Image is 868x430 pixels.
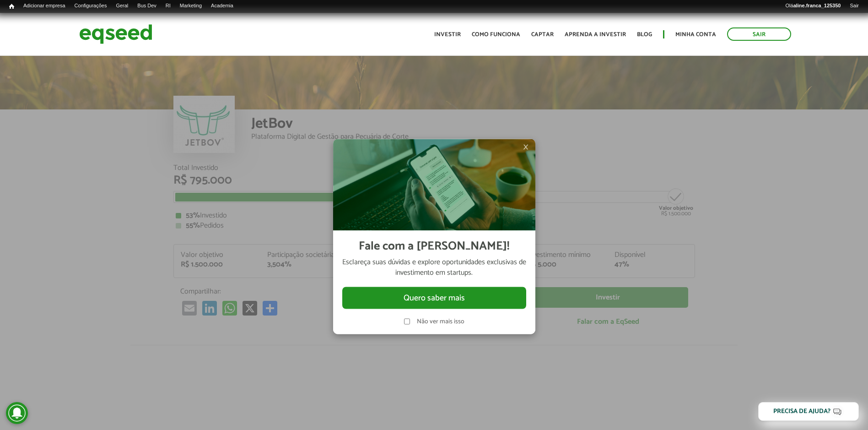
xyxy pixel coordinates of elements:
a: Sair [845,2,863,10]
a: Aprenda a investir [565,32,626,38]
a: Sair [727,27,791,41]
a: Minha conta [675,32,716,38]
a: Captar [531,32,554,38]
button: Quero saber mais [342,287,526,309]
span: × [523,141,528,152]
h2: Fale com a [PERSON_NAME]! [359,239,509,253]
a: Investir [434,32,461,38]
a: Academia [206,2,238,10]
label: Não ver mais isso [417,318,464,325]
a: Oláaline.franca_125350 [781,2,846,10]
img: Imagem celular [333,139,535,230]
a: Configurações [70,2,112,10]
a: Blog [637,32,652,38]
strong: aline.franca_125350 [793,3,841,8]
a: Geral [111,2,133,10]
a: Marketing [175,2,206,10]
p: Esclareça suas dúvidas e explore oportunidades exclusivas de investimento em startups. [342,257,526,278]
img: EqSeed [79,22,152,46]
a: Bus Dev [133,2,161,10]
a: Início [5,2,19,11]
a: Como funciona [472,32,520,38]
span: Início [9,3,14,10]
a: RI [161,2,175,10]
a: Adicionar empresa [19,2,70,10]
